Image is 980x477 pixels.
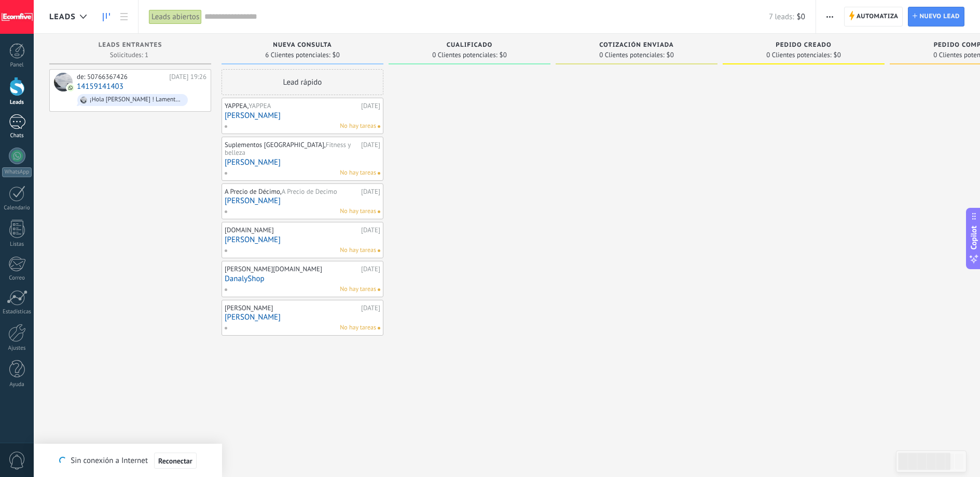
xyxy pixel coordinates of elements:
span: YAPPEA [249,101,271,110]
a: [PERSON_NAME] [225,111,380,120]
span: No hay nada asignado [378,172,380,175]
div: Leads abiertos [149,9,202,24]
div: Chats [2,132,32,139]
span: 0 Clientes potenciales: [766,52,831,58]
span: No hay tareas [340,207,376,216]
a: Leads [98,7,115,27]
span: $0 [333,52,340,58]
span: Leads Entrantes [99,42,162,49]
div: Pedido creado [728,42,879,50]
div: [DATE] [361,141,380,157]
div: Calendario [2,205,32,211]
div: [PERSON_NAME] [225,304,358,312]
span: 7 leads: [769,12,794,22]
div: Leads Entrantes [54,42,206,50]
div: Correo [2,275,32,282]
a: Automatiza [844,7,903,27]
div: Estadísticas [2,309,32,315]
span: No hay nada asignado [378,125,380,128]
div: Ajustes [2,345,32,352]
div: Sin conexión a Internet [59,452,196,469]
div: [DATE] [361,102,380,110]
div: Nueva consulta [227,42,378,50]
div: A Precio de Décimo, [225,188,358,196]
a: DanalyShop [225,274,380,283]
span: No hay tareas [340,285,376,294]
span: $0 [667,52,674,58]
span: No hay nada asignado [378,210,380,213]
div: [DATE] 19:26 [169,73,206,81]
div: de: 50766367426 [77,73,165,81]
span: No hay nada asignado [378,288,380,291]
div: Cualificado [394,42,545,50]
a: [PERSON_NAME] [225,196,380,205]
img: com.amocrm.amocrmwa.svg [67,84,74,91]
div: [PERSON_NAME][DOMAIN_NAME] [225,265,358,273]
span: Nueva consulta [273,42,332,49]
div: [DATE] [361,188,380,196]
span: No hay tareas [340,323,376,333]
a: Lista [115,7,133,27]
div: Ayuda [2,381,32,388]
span: $0 [797,12,805,22]
div: Listas [2,241,32,248]
span: Cotización enviada [599,42,674,49]
span: Leads [49,12,76,22]
div: Leads [2,99,32,106]
a: [PERSON_NAME] [225,158,380,167]
div: ¡Hola [PERSON_NAME] ! Lamentamos que no puedas comunicarte con nosotros en este momento. Estamos ... [90,96,183,103]
span: $0 [834,52,841,58]
button: Más [822,7,837,27]
span: 6 Clientes potenciales: [265,52,330,58]
span: Cualificado [447,42,493,49]
a: Nuevo lead [908,7,964,27]
a: [PERSON_NAME] [225,313,380,322]
div: [DATE] [361,226,380,234]
a: 14159141403 [77,82,123,91]
div: Suplementos [GEOGRAPHIC_DATA], [225,141,358,157]
span: Solicitudes: 1 [110,52,148,58]
div: Panel [2,62,32,69]
span: No hay nada asignado [378,327,380,329]
div: [DOMAIN_NAME] [225,226,358,234]
span: 0 Clientes potenciales: [599,52,664,58]
span: No hay tareas [340,122,376,131]
button: Reconectar [154,453,197,469]
span: No hay tareas [340,246,376,255]
div: YAPPEA, [225,102,358,110]
span: No hay tareas [340,168,376,178]
span: Copilot [969,226,979,250]
span: Nuevo lead [919,7,960,26]
span: Pedido creado [776,42,831,49]
span: $0 [500,52,507,58]
span: Reconectar [158,457,192,465]
div: WhatsApp [2,167,32,177]
span: A Precio de Decimo [282,187,337,196]
div: [DATE] [361,265,380,273]
a: [PERSON_NAME] [225,235,380,244]
div: 14159141403 [54,73,73,91]
span: Fitness y belleza [225,140,351,157]
span: No hay nada asignado [378,249,380,252]
span: Automatiza [857,7,899,26]
div: Cotización enviada [561,42,712,50]
div: [DATE] [361,304,380,312]
span: 0 Clientes potenciales: [432,52,497,58]
div: Lead rápido [222,69,383,95]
